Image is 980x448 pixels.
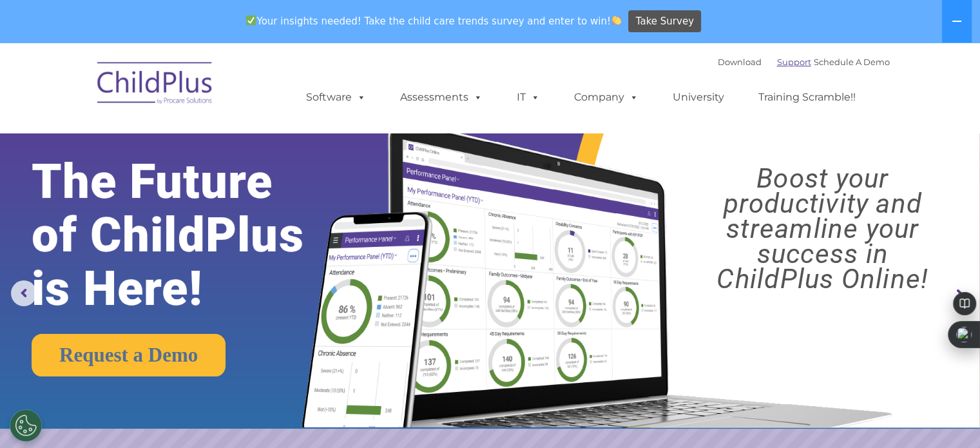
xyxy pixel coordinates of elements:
[677,166,968,291] rs-layer: Boost your productivity and streamline your success in ChildPlus Online!
[10,409,42,442] button: Cookies Settings
[32,155,345,315] rs-layer: The Future of ChildPlus is Here!
[628,10,701,33] a: Take Survey
[179,85,218,95] span: Last name
[814,57,890,67] a: Schedule A Demo
[660,84,737,110] a: University
[636,10,694,33] span: Take Survey
[504,84,553,110] a: IT
[611,15,621,25] img: 👏
[293,84,379,110] a: Software
[179,138,234,148] span: Phone number
[718,57,762,67] a: Download
[561,84,651,110] a: Company
[241,8,627,34] span: Your insights needed! Take the child care trends survey and enter to win!
[32,334,226,376] a: Request a Demo
[718,57,890,67] font: |
[91,53,220,117] img: ChildPlus by Procare Solutions
[387,84,495,110] a: Assessments
[246,15,256,25] img: ✅
[777,57,811,67] a: Support
[745,84,869,110] a: Training Scramble!!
